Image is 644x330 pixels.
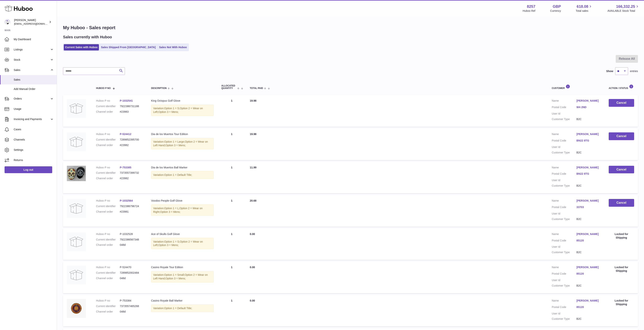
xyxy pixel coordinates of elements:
[14,117,50,121] span: Invoicing and Payments
[576,299,601,302] a: [PERSON_NAME]
[96,277,120,280] dt: Channel order
[552,245,576,249] dt: User Id
[552,239,576,243] dt: Postal Code
[151,199,214,203] div: Voodoo People Golf Glove
[14,158,54,162] span: Returns
[218,262,246,293] td: 1
[552,99,576,104] dt: Name
[250,299,255,302] span: 0.00
[552,199,576,203] dt: Name
[164,240,180,243] span: Option 1 = S;
[166,277,186,280] span: Option 3 = Mens;
[5,19,10,25] img: don@skinsgolf.com
[96,199,120,203] dt: Huboo P no
[164,207,180,210] span: Option 1 = L;
[552,117,576,121] dt: Customer Type
[576,132,601,136] a: [PERSON_NAME]
[120,266,143,269] dd: P-524470
[120,271,143,275] dd: 7289852002484
[151,304,214,312] div: Variation:
[576,232,601,236] a: [PERSON_NAME]
[151,204,214,216] div: Variation:
[552,278,576,282] dt: User Id
[96,310,120,313] dt: Channel order
[552,232,576,237] dt: Name
[607,4,639,13] a: 166,332.25 AVAILABLE Stock Total
[616,4,635,9] span: 166,332.25
[120,166,131,169] a: P-753385
[120,204,143,208] dd: 7922386796724
[151,132,214,136] div: Dia de los Muertos Tour Edition
[120,199,133,202] a: P-1032564
[120,171,143,175] dd: 7373557399732
[552,317,576,321] dt: Customer Type
[14,128,54,131] span: Cases
[158,44,188,50] a: Sales Not With Huboo
[96,87,111,90] span: Huboo P no
[552,151,576,154] dt: Customer Type
[552,184,576,188] dt: Customer Type
[576,251,601,254] dd: B2C
[151,232,214,236] div: Ace of Skulls Golf Glove
[158,244,179,247] span: Option 3 = Mens;
[523,9,535,13] div: Huboo Ref
[552,284,576,288] dt: Customer Type
[158,110,179,113] span: Option 3 = Mens;
[14,18,48,26] div: [PERSON_NAME]
[96,99,120,103] dt: Huboo P no
[218,162,246,193] td: 1
[576,284,601,288] dd: B2C
[609,99,634,107] button: Cancel
[576,184,601,188] dd: B2C
[96,266,120,269] dt: Huboo P no
[153,140,208,147] span: Option 2 = Wear on Left Hand;
[120,210,143,214] dd: #23981
[609,84,634,90] div: Action / Status
[250,166,256,169] span: 11.99
[100,44,157,50] a: Sales Shipped From [GEOGRAPHIC_DATA]
[96,138,120,141] dt: Current identifier
[120,304,143,308] dd: 7373557465268
[96,143,120,147] dt: Channel order
[120,110,143,114] dd: #23983
[552,299,576,303] dt: Name
[221,85,236,90] span: ALLOCATED Quantity
[96,304,120,308] dt: Current identifier
[151,104,214,116] div: Variation:
[14,22,56,25] span: [EMAIL_ADDRESS][DOMAIN_NAME]
[96,238,120,241] dt: Current identifier
[552,84,601,90] div: Customer
[5,166,52,173] a: Log out
[218,295,246,327] td: 1
[164,107,180,110] span: Option 1 = S;
[153,207,203,213] span: Option 2 = Wear on Right;
[577,4,588,9] span: 618.08
[552,305,576,310] dt: Postal Code
[67,99,86,118] img: no-photo.jpg
[120,138,143,141] dd: 7289852395700
[552,112,576,115] dt: User Id
[153,273,208,280] span: Option 2 = Wear on Left Hand;
[96,232,120,236] dt: Huboo P no
[151,99,214,103] div: King Octopus Golf Glove
[164,173,192,176] span: Option 1 = Default Title;
[609,232,634,240] div: Locked for Shipping
[218,129,246,160] td: 1
[527,4,535,9] strong: 8257
[606,69,613,73] label: Show
[576,172,601,176] a: BN22 8TG
[250,99,256,102] span: 19.98
[576,217,601,221] dd: B2C
[151,299,214,302] div: Casino Royale Ball Marker
[552,166,576,170] dt: Name
[14,107,54,111] span: Usage
[14,87,54,91] span: Add Manual Order
[96,271,120,275] dt: Current identifier
[218,229,246,260] td: 1
[96,166,120,169] dt: Huboo P no
[14,68,50,72] span: Sales
[552,105,576,110] dt: Postal Code
[120,238,143,241] dd: 7922386567348
[96,104,120,108] dt: Current identifier
[151,138,214,149] div: Variation:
